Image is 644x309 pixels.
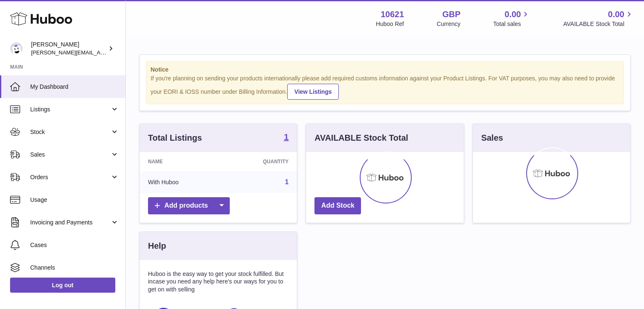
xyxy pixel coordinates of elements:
[314,197,361,214] a: Add Stock
[30,151,110,159] span: Sales
[30,128,110,136] span: Stock
[314,132,408,144] h3: AVAILABLE Stock Total
[285,178,288,185] a: 1
[381,9,404,20] strong: 10621
[151,66,619,74] strong: Notice
[30,173,110,181] span: Orders
[31,49,168,56] span: [PERSON_NAME][EMAIL_ADDRESS][DOMAIN_NAME]
[30,219,110,227] span: Invoicing and Payments
[31,41,106,57] div: [PERSON_NAME]
[30,264,119,272] span: Channels
[30,241,119,249] span: Cases
[148,132,202,144] h3: Total Listings
[223,152,297,171] th: Quantity
[563,9,634,28] a: 0.00 AVAILABLE Stock Total
[148,240,166,252] h3: Help
[287,84,339,100] a: View Listings
[481,132,503,144] h3: Sales
[442,9,460,20] strong: GBP
[493,9,530,28] a: 0.00 Total sales
[284,133,288,141] strong: 1
[505,9,521,20] span: 0.00
[608,9,624,20] span: 0.00
[10,42,23,55] img: steven@scoreapp.com
[10,278,115,293] a: Log out
[30,83,119,91] span: My Dashboard
[563,20,634,28] span: AVAILABLE Stock Total
[30,106,110,113] span: Listings
[148,197,230,214] a: Add products
[376,20,404,28] div: Huboo Ref
[493,20,530,28] span: Total sales
[148,270,288,294] p: Huboo is the easy way to get your stock fulfilled. But incase you need any help here's our ways f...
[437,20,461,28] div: Currency
[140,171,223,193] td: With Huboo
[140,152,223,171] th: Name
[151,75,619,100] div: If you're planning on sending your products internationally please add required customs informati...
[284,133,288,143] a: 1
[30,196,119,204] span: Usage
